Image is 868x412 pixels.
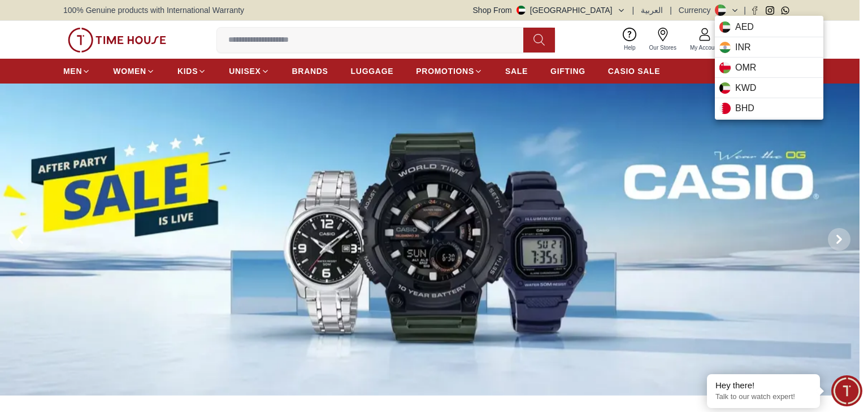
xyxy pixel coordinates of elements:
span: OMR [735,61,756,74]
span: AED [735,20,754,34]
div: Chat Widget [831,375,862,406]
span: KWD [735,81,756,95]
div: Hey there! [715,380,811,391]
span: BHD [735,102,754,115]
p: Talk to our watch expert! [715,392,811,402]
span: INR [735,41,751,54]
